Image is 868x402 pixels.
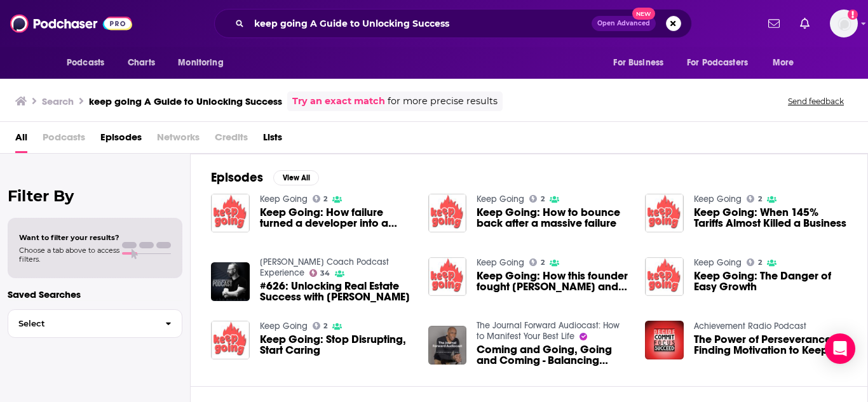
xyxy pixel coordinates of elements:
button: open menu [169,51,240,75]
img: Keep Going: How to bounce back after a massive failure [428,194,467,232]
svg: Add a profile image [848,10,858,20]
button: Send feedback [784,96,848,107]
span: Monitoring [178,54,223,72]
img: Podchaser - Follow, Share and Rate Podcasts [10,11,132,36]
span: for more precise results [388,94,498,109]
h2: Episodes [211,170,263,185]
span: For Business [613,54,663,72]
span: Networks [157,127,200,153]
div: Open Intercom Messenger [825,333,855,364]
img: #626: Unlocking Real Estate Success with Alex Piech [211,262,250,301]
span: Podcasts [43,127,85,153]
a: Keep Going: How this founder fought AI and won [477,271,630,292]
span: New [632,8,655,20]
a: 2 [529,258,545,266]
span: 34 [320,271,330,276]
img: Keep Going: How this founder fought AI and won [428,257,467,296]
span: Select [8,319,155,328]
a: Keep Going [260,321,308,332]
span: 2 [323,196,327,202]
a: Keep Going: Stop Disrupting, Start Caring [260,334,413,356]
span: Episodes [100,127,142,153]
h3: keep going A Guide to Unlocking Success [89,95,282,107]
img: Keep Going: Stop Disrupting, Start Caring [211,321,250,359]
a: All [15,127,27,153]
span: For Podcasters [687,54,748,72]
img: Keep Going: The Danger of Easy Growth [645,257,684,296]
span: Podcasts [67,54,104,72]
a: 2 [747,258,762,266]
span: Logged in as shaunavoza [830,10,858,37]
a: Show notifications dropdown [763,13,785,34]
a: 2 [313,322,328,330]
span: 2 [758,260,762,265]
button: open menu [58,51,121,75]
a: Keep Going [260,194,308,204]
span: Choose a tab above to access filters. [19,246,119,264]
a: Charts [119,51,163,75]
a: Keep Going: The Danger of Easy Growth [694,271,847,292]
input: Search podcasts, credits, & more... [249,13,592,34]
a: Keep Going: How failure turned a developer into a successful CEO [260,207,413,229]
a: Coming and Going, Going and Coming - Balancing Heart and Mind for Life Success [477,344,630,366]
span: More [773,54,794,72]
a: 2 [529,195,545,203]
a: Keep Going [477,257,524,268]
span: Charts [128,54,155,72]
img: User Profile [830,10,858,37]
h3: Search [42,95,74,107]
span: Credits [215,127,248,153]
p: Saved Searches [8,288,182,300]
a: #626: Unlocking Real Estate Success with Alex Piech [260,281,413,302]
img: Coming and Going, Going and Coming - Balancing Heart and Mind for Life Success [428,326,467,365]
button: open menu [679,51,766,75]
span: 2 [541,260,545,265]
a: Keep Going: How to bounce back after a massive failure [477,207,630,229]
a: 2 [313,195,328,203]
span: Keep Going: How this founder fought [PERSON_NAME] and won [477,271,630,292]
a: 2 [747,195,762,203]
a: Try an exact match [292,94,385,109]
a: EpisodesView All [211,170,319,185]
img: Keep Going: How failure turned a developer into a successful CEO [211,194,250,232]
img: The Power of Perseverance: Finding Motivation to Keep Going [645,321,684,359]
h2: Filter By [8,187,182,205]
button: View All [273,170,319,185]
a: 34 [309,269,330,277]
button: open menu [764,51,810,75]
a: Keep Going: When 145% Tariffs Almost Killed a Business [694,207,847,229]
button: Select [8,309,182,338]
a: Show notifications dropdown [795,13,815,34]
a: Keep Going [694,257,742,268]
img: Keep Going: When 145% Tariffs Almost Killed a Business [645,194,684,232]
button: open menu [604,51,679,75]
span: 2 [541,196,545,202]
a: John Kitchens Coach Podcast Experience [260,257,389,278]
span: Open Advanced [597,20,650,27]
a: Lists [263,127,282,153]
span: Want to filter your results? [19,233,119,242]
span: 2 [758,196,762,202]
span: 2 [323,323,327,329]
a: The Journal Forward Audiocast: How to Manifest Your Best Life [477,320,620,342]
a: Achievement Radio Podcast [694,321,806,332]
span: #626: Unlocking Real Estate Success with [PERSON_NAME] [260,281,413,302]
